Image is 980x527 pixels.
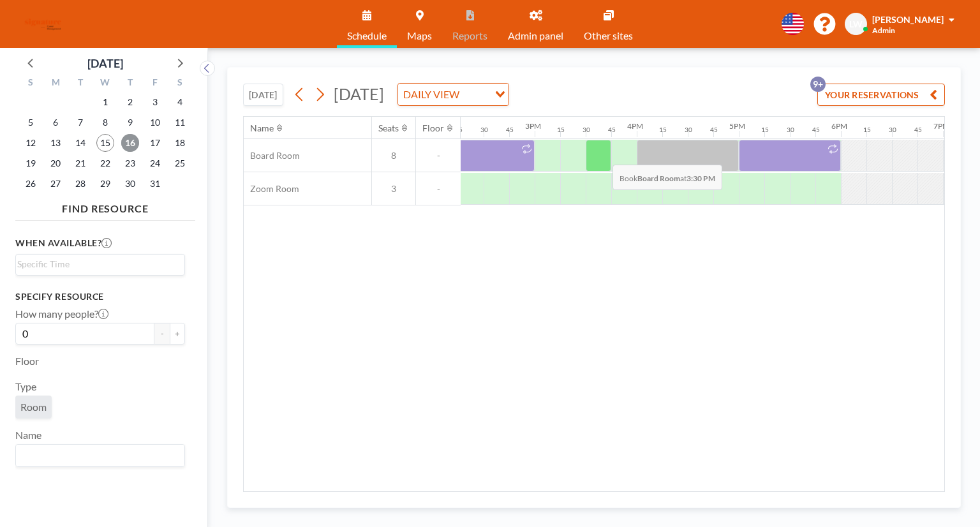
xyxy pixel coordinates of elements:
[16,445,184,466] div: Search for option
[15,308,108,320] label: How many people?
[525,121,541,131] div: 3PM
[659,126,667,134] div: 15
[19,75,43,92] div: S
[761,126,769,134] div: 15
[22,154,40,172] span: Sunday, October 19, 2025
[146,154,164,172] span: Friday, October 24, 2025
[812,126,820,134] div: 45
[508,31,563,41] span: Admin panel
[608,126,616,134] div: 45
[87,54,123,72] div: [DATE]
[17,447,177,464] input: Search for option
[627,121,643,131] div: 4PM
[416,150,461,161] span: -
[817,84,945,106] button: YOUR RESERVATIONS9+
[685,126,692,134] div: 30
[889,126,896,134] div: 30
[401,86,462,103] span: DAILY VIEW
[557,126,565,134] div: 15
[17,257,177,271] input: Search for option
[146,175,164,193] span: Friday, October 31, 2025
[583,126,590,134] div: 30
[244,183,299,195] span: Zoom Room
[347,31,387,41] span: Schedule
[334,84,384,103] span: [DATE]
[96,114,114,131] span: Wednesday, October 8, 2025
[47,154,64,172] span: Monday, October 20, 2025
[22,114,40,131] span: Sunday, October 5, 2025
[933,121,949,131] div: 7PM
[47,114,64,131] span: Monday, October 6, 2025
[68,75,93,92] div: T
[22,134,40,152] span: Sunday, October 12, 2025
[170,323,185,345] button: +
[146,114,164,131] span: Friday, October 10, 2025
[480,126,488,134] div: 30
[244,150,300,161] span: Board Room
[463,86,487,103] input: Search for option
[121,114,139,131] span: Thursday, October 9, 2025
[250,122,274,134] div: Name
[452,31,487,41] span: Reports
[398,84,509,105] div: Search for option
[96,93,114,111] span: Wednesday, October 1, 2025
[15,429,41,442] label: Name
[914,126,922,134] div: 45
[121,134,139,152] span: Thursday, October 16, 2025
[171,114,189,131] span: Saturday, October 11, 2025
[171,154,189,172] span: Saturday, October 25, 2025
[422,122,444,134] div: Floor
[20,401,47,413] span: Room
[787,126,794,134] div: 30
[96,175,114,193] span: Wednesday, October 29, 2025
[243,84,283,106] button: [DATE]
[146,134,164,152] span: Friday, October 17, 2025
[372,150,415,161] span: 8
[47,175,64,193] span: Monday, October 27, 2025
[96,154,114,172] span: Wednesday, October 22, 2025
[15,380,36,393] label: Type
[612,165,722,190] span: Book at
[831,121,847,131] div: 6PM
[96,134,114,152] span: Wednesday, October 15, 2025
[71,134,89,152] span: Tuesday, October 14, 2025
[121,175,139,193] span: Thursday, October 30, 2025
[121,93,139,111] span: Thursday, October 2, 2025
[146,93,164,111] span: Friday, October 3, 2025
[872,26,895,35] span: Admin
[22,175,40,193] span: Sunday, October 26, 2025
[506,126,514,134] div: 45
[121,154,139,172] span: Thursday, October 23, 2025
[171,134,189,152] span: Saturday, October 18, 2025
[863,126,871,134] div: 15
[117,75,142,92] div: T
[416,183,461,195] span: -
[167,75,192,92] div: S
[20,11,66,37] img: organization-logo
[154,323,170,345] button: -
[71,114,89,131] span: Tuesday, October 7, 2025
[43,75,68,92] div: M
[15,291,185,302] h3: Specify resource
[710,126,718,134] div: 45
[142,75,167,92] div: F
[171,93,189,111] span: Saturday, October 4, 2025
[378,122,399,134] div: Seats
[872,14,944,25] span: [PERSON_NAME]
[15,355,39,367] label: Floor
[16,255,184,274] div: Search for option
[584,31,633,41] span: Other sites
[687,174,715,183] b: 3:30 PM
[71,154,89,172] span: Tuesday, October 21, 2025
[15,197,195,215] h4: FIND RESOURCE
[407,31,432,41] span: Maps
[810,77,826,92] p: 9+
[71,175,89,193] span: Tuesday, October 28, 2025
[637,174,680,183] b: Board Room
[93,75,118,92] div: W
[47,134,64,152] span: Monday, October 13, 2025
[729,121,745,131] div: 5PM
[849,19,863,30] span: LW
[372,183,415,195] span: 3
